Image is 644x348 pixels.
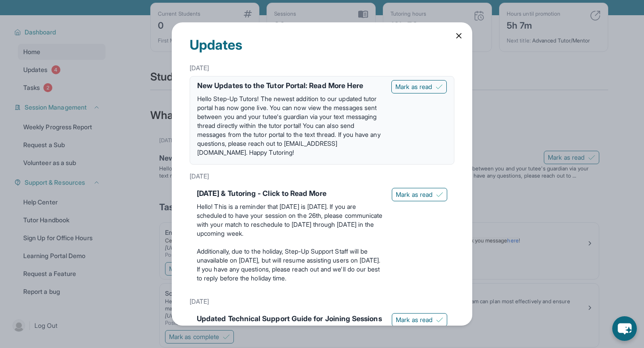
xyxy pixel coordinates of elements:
div: [DATE] [190,60,454,76]
button: chat-button [612,316,637,341]
img: Mark as read [436,191,443,198]
p: Hello Step-Up Tutors! The newest addition to our updated tutor portal has now gone live. You can ... [197,94,384,157]
button: Mark as read [392,188,447,201]
img: Mark as read [436,316,443,323]
div: [DATE] [190,293,454,310]
div: [DATE] [190,168,454,184]
div: [DATE] & Tutoring - Click to Read More [197,188,385,199]
span: Mark as read [396,190,432,199]
div: Updated Technical Support Guide for Joining Sessions - Click to View! [197,313,385,335]
span: Mark as read [396,315,432,324]
div: Updates [190,22,454,60]
button: Mark as read [391,80,447,93]
div: New Updates to the Tutor Portal: Read More Here [197,80,384,91]
p: Additionally, due to the holiday, Step-Up Support Staff will be unavailable on [DATE], but will r... [197,247,385,283]
img: Mark as read [436,83,443,90]
span: Mark as read [395,82,432,91]
button: Mark as read [392,313,447,327]
p: Hello! This is a reminder that [DATE] is [DATE]. If you are scheduled to have your session on the... [197,202,385,238]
